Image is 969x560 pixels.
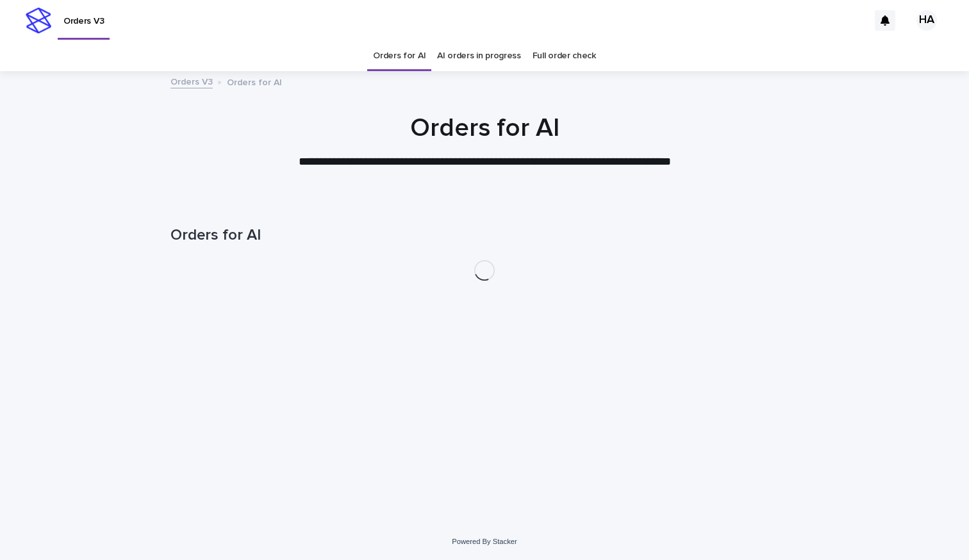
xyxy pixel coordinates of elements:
img: stacker-logo-s-only.png [26,8,51,33]
h1: Orders for AI [170,226,799,245]
a: AI orders in progress [437,41,521,71]
a: Full order check [533,41,596,71]
h1: Orders for AI [170,113,799,144]
div: HA [916,10,937,31]
p: Orders for AI [227,74,282,88]
a: Orders V3 [170,74,213,88]
a: Powered By Stacker [452,538,517,545]
a: Orders for AI [373,41,426,71]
